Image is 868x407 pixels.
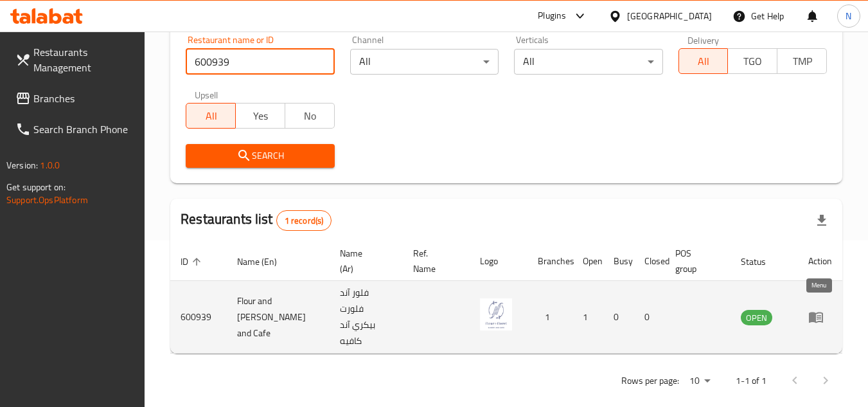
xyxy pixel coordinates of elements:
div: Rows per page: [684,372,715,391]
div: All [350,49,499,75]
span: Ref. Name [413,246,454,276]
div: Export file [806,205,837,236]
p: Rows per page: [621,373,679,389]
span: Search Branch Phone [33,122,135,137]
div: Total records count [276,210,332,231]
div: [GEOGRAPHIC_DATA] [627,9,712,23]
label: Delivery [687,35,720,44]
span: 1 record(s) [277,215,332,227]
td: 600939 [170,281,227,354]
button: TGO [727,48,777,74]
span: Status [741,254,783,269]
td: 0 [634,281,665,354]
img: Flour and Floret Bakery and Cafe [480,298,512,330]
button: Yes [235,103,285,129]
span: N [846,9,851,23]
button: TMP [777,48,827,74]
button: All [678,48,729,74]
th: Busy [603,242,634,281]
span: Get support on: [6,179,66,195]
td: 1 [572,281,603,354]
th: Open [572,242,603,281]
div: OPEN [741,310,772,325]
th: Branches [527,242,572,281]
td: Flour and [PERSON_NAME] and Cafe [227,281,330,354]
input: Search for restaurant name or ID.. [186,49,334,75]
span: Restaurants Management [33,44,135,75]
button: No [285,103,335,129]
span: All [191,107,231,125]
button: Search [186,144,334,168]
h2: Restaurants list [181,210,332,231]
span: Name (Ar) [340,246,387,276]
th: Closed [634,242,665,281]
span: Name (En) [237,254,294,269]
span: OPEN [741,311,772,325]
a: Restaurants Management [5,37,145,83]
span: TMP [783,52,822,71]
label: Upsell [195,90,218,99]
span: ID [181,254,205,269]
span: Yes [241,107,280,125]
td: 0 [603,281,634,354]
span: No [290,107,330,125]
span: 1.0.0 [40,157,60,174]
span: Search [196,148,324,164]
span: TGO [733,52,772,71]
span: All [684,52,723,71]
a: Search Branch Phone [5,114,145,145]
a: Branches [5,83,145,114]
td: 1 [527,281,572,354]
span: POS group [675,246,715,276]
button: All [186,103,236,129]
div: All [514,49,662,75]
td: فلور آند فلورت بيكري آند كافيه [330,281,403,354]
a: Support.OpsPlatform [6,192,88,208]
table: enhanced table [170,242,842,354]
span: Branches [33,91,135,106]
span: Version: [6,157,38,174]
th: Action [798,242,842,281]
div: Plugins [538,8,566,24]
th: Logo [470,242,527,281]
p: 1-1 of 1 [736,373,766,389]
